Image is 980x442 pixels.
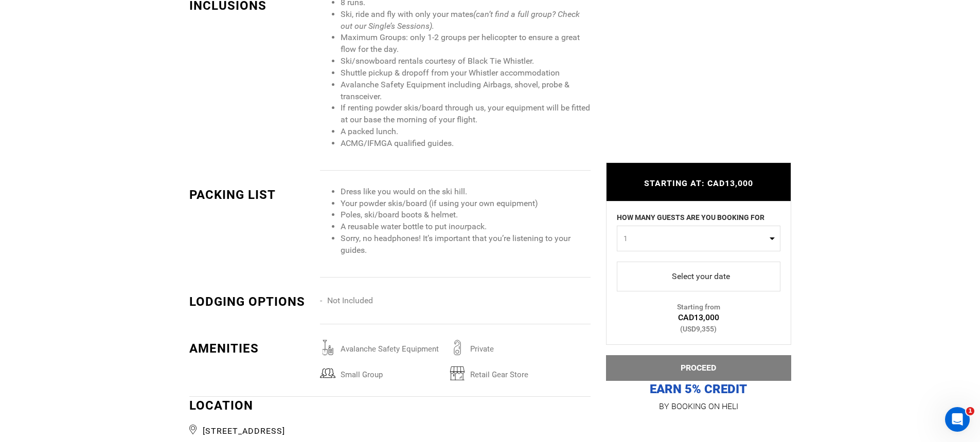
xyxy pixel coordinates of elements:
[341,9,590,32] li: Ski, ride and fly with only your mates
[320,365,335,381] img: smallgroup.svg
[966,407,974,415] span: 1
[341,79,590,103] li: Avalanche Safety Equipment including Airbags, shovel, probe & transceiver.
[341,102,590,126] li: If renting powder skis/board through us, your equipment will be fitted at our base the morning of...
[320,340,335,355] img: avalanchesafetyequipment.svg
[341,56,590,67] li: Ski/snowboard rentals courtesy of Black Tie Whistler.
[606,355,791,381] button: PROCEED
[455,222,467,231] em: our
[341,67,590,79] li: Shuttle pickup & dropoff from your Whistler accommodation
[341,221,590,233] li: A reusable water bottle to put in pack.
[335,340,450,353] span: avalanche safety equipment
[341,198,590,210] li: Your powder skis/board (if using your own equipment)
[341,9,580,31] em: (can’t find a full group? Check out our Single’s Sessions).
[189,340,313,357] div: Amenities
[450,365,465,381] img: retailgearstore.svg
[465,365,579,379] span: retail gear store
[607,312,791,324] div: CAD13,000
[465,340,579,353] span: Private
[617,226,780,251] button: 1
[320,293,450,308] li: Not Included
[945,407,970,432] iframe: Intercom live chat
[607,324,791,334] div: (USD9,355)
[623,233,767,244] span: 1
[335,365,450,379] span: small group
[189,186,313,204] div: PACKING LIST
[644,178,753,188] span: STARTING AT: CAD13,000
[189,397,591,437] div: LOCATION
[341,233,590,256] li: Sorry, no headphones! It’s important that you’re listening to your guides.
[341,126,590,138] li: A packed lunch.
[189,422,591,437] span: [STREET_ADDRESS]
[341,209,590,221] li: Poles, ski/board boots & helmet.
[606,399,791,414] p: BY BOOKING ON HELI
[341,186,590,198] li: Dress like you would on the ski hill.
[341,138,590,150] li: ACMG/IFMGA qualified guides.
[450,340,465,355] img: private.svg
[189,293,313,310] div: Lodging options
[617,212,764,226] label: HOW MANY GUESTS ARE YOU BOOKING FOR
[341,32,590,56] li: Maximum Groups: only 1-2 groups per helicopter to ensure a great flow for the day.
